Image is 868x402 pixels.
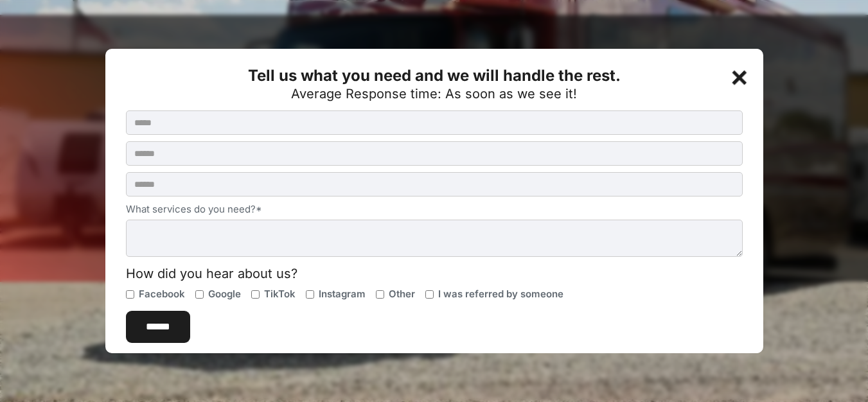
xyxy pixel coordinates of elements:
span: Other [389,288,415,301]
div: + [728,63,754,89]
span: I was referred by someone [438,288,563,301]
span: Facebook [139,288,185,301]
input: Other [376,290,384,299]
form: Contact Us Button Form (Homepage) [126,110,743,343]
strong: Tell us what you need and we will handle the rest. [248,66,621,85]
input: Google [195,290,204,299]
div: How did you hear about us? [126,267,743,280]
label: What services do you need?* [126,203,743,216]
span: Instagram [319,288,366,301]
input: TikTok [251,290,260,299]
input: Instagram [306,290,314,299]
span: Google [208,288,241,301]
input: I was referred by someone [425,290,434,299]
div: Average Response time: As soon as we see it! [291,87,577,100]
span: TikTok [264,288,296,301]
input: Facebook [126,290,134,299]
